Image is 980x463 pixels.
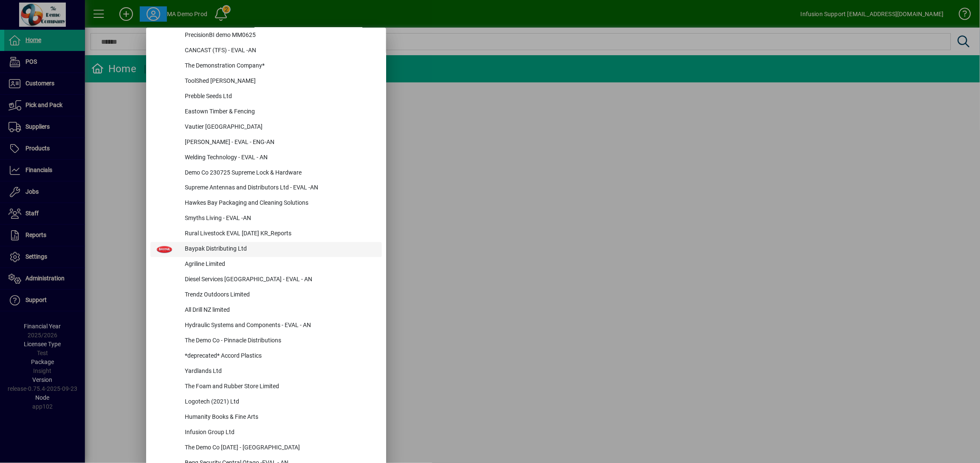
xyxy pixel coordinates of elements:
button: Supreme Antennas and Distributors Ltd - EVAL -AN [150,181,382,196]
div: Prebble Seeds Ltd [178,89,382,104]
div: Yardlands Ltd [178,364,382,380]
button: The Foam and Rubber Store Limited [150,380,382,395]
div: Supreme Antennas and Distributors Ltd - EVAL -AN [178,181,382,196]
div: [PERSON_NAME] - EVAL - ENG-AN [178,135,382,150]
button: Agriline Limited [150,257,382,273]
button: Vautier [GEOGRAPHIC_DATA] [150,120,382,135]
div: The Demonstration Company* [178,59,382,74]
div: *deprecated* Accord Plastics [178,349,382,364]
div: Hydraulic Systems and Components - EVAL - AN [178,319,382,334]
div: Demo Co 230725 Supreme Lock & Hardware [178,166,382,181]
button: Smyths Living - EVAL -AN [150,212,382,227]
button: Rural Livestock EVAL [DATE] KR_Reports [150,227,382,242]
div: The Demo Co [DATE] - [GEOGRAPHIC_DATA] [178,441,382,456]
button: Yardlands Ltd [150,364,382,380]
div: Hawkes Bay Packaging and Cleaning Solutions [178,196,382,212]
div: ToolShed [PERSON_NAME] [178,74,382,89]
div: Welding Technology - EVAL - AN [178,150,382,166]
button: Baypak Distributing Ltd [150,242,382,257]
div: Logotech (2021) Ltd [178,395,382,410]
button: Humanity Books & Fine Arts [150,410,382,426]
div: The Demo Co - Pinnacle Distributions [178,334,382,349]
div: Trendz Outdoors Limited [178,288,382,303]
div: Agriline Limited [178,257,382,273]
button: All Drill NZ limited [150,303,382,319]
div: Baypak Distributing Ltd [178,242,382,257]
button: Diesel Services [GEOGRAPHIC_DATA] - EVAL - AN [150,273,382,288]
div: All Drill NZ limited [178,303,382,319]
div: PrecisionBI demo MM0625 [178,28,382,43]
button: *deprecated* Accord Plastics [150,349,382,364]
button: The Demonstration Company* [150,59,382,74]
button: Demo Co 230725 Supreme Lock & Hardware [150,166,382,181]
div: Rural Livestock EVAL [DATE] KR_Reports [178,227,382,242]
button: CANCAST (TFS) - EVAL -AN [150,43,382,59]
button: Logotech (2021) Ltd [150,395,382,410]
button: Prebble Seeds Ltd [150,89,382,104]
div: The Foam and Rubber Store Limited [178,380,382,395]
div: CANCAST (TFS) - EVAL -AN [178,43,382,59]
button: Eastown Timber & Fencing [150,104,382,120]
button: [PERSON_NAME] - EVAL - ENG-AN [150,135,382,150]
button: The Demo Co - Pinnacle Distributions [150,334,382,349]
button: Welding Technology - EVAL - AN [150,150,382,166]
button: PrecisionBI demo MM0625 [150,28,382,43]
div: Vautier [GEOGRAPHIC_DATA] [178,120,382,135]
button: Hydraulic Systems and Components - EVAL - AN [150,319,382,334]
button: Hawkes Bay Packaging and Cleaning Solutions [150,196,382,212]
div: Diesel Services [GEOGRAPHIC_DATA] - EVAL - AN [178,273,382,288]
div: Infusion Group Ltd [178,426,382,441]
button: Trendz Outdoors Limited [150,288,382,303]
div: Smyths Living - EVAL -AN [178,212,382,227]
button: The Demo Co [DATE] - [GEOGRAPHIC_DATA] [150,441,382,456]
div: Eastown Timber & Fencing [178,104,382,120]
div: Humanity Books & Fine Arts [178,410,382,426]
button: ToolShed [PERSON_NAME] [150,74,382,89]
button: Infusion Group Ltd [150,426,382,441]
